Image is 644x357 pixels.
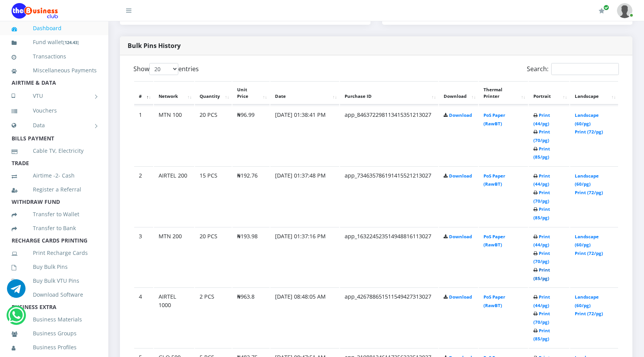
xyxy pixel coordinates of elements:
a: Transactions [12,48,97,65]
td: app_163224523514948816113027 [340,227,438,287]
label: Show entries [133,63,199,75]
a: Register a Referral [12,181,97,198]
a: PoS Paper (RawBT) [483,234,505,248]
a: Print (85/pg) [533,206,550,220]
a: Chat for support [7,285,26,298]
a: Download [449,173,472,179]
td: MTN 200 [154,227,194,287]
a: PoS Paper (RawBT) [483,173,505,187]
b: 124.43 [65,39,77,45]
a: Landscape (60/pg) [575,173,599,187]
td: 1 [134,106,153,166]
a: Transfer to Bank [12,219,97,237]
td: 15 PCS [195,166,232,226]
a: Transfer to Wallet [12,205,97,223]
td: AIRTEL 200 [154,166,194,226]
td: 20 PCS [195,106,232,166]
a: Landscape (60/pg) [575,294,599,308]
a: Miscellaneous Payments [12,61,97,79]
i: Renew/Upgrade Subscription [599,8,605,14]
a: Print (44/pg) [533,173,550,187]
th: Date: activate to sort column ascending [270,81,340,105]
input: Search: [551,63,619,75]
a: Landscape (60/pg) [575,234,599,248]
a: Print (70/pg) [533,190,550,204]
td: 4 [134,287,153,347]
a: VTU [12,86,97,106]
label: Search: [527,63,619,75]
th: Network: activate to sort column ascending [154,81,194,105]
a: PoS Paper (RawBT) [483,112,505,126]
th: Portrait: activate to sort column ascending [529,81,570,105]
a: Buy Bulk Pins [12,258,97,276]
td: 3 [134,227,153,287]
td: ₦192.76 [232,166,270,226]
a: Print (44/pg) [533,234,550,248]
strong: Bulk Pins History [128,41,181,50]
td: app_426788651511549427313027 [340,287,438,347]
td: app_846372298113415351213027 [340,106,438,166]
td: app_734635786191415521213027 [340,166,438,226]
a: Landscape (60/pg) [575,112,599,126]
span: Renew/Upgrade Subscription [603,5,609,10]
td: 2 [134,166,153,226]
th: Thermal Printer: activate to sort column ascending [479,81,528,105]
a: PoS Paper (RawBT) [483,294,505,308]
a: Chat for support [8,312,24,325]
a: Cable TV, Electricity [12,142,97,160]
th: Purchase ID: activate to sort column ascending [340,81,438,105]
a: Print (70/pg) [533,250,550,265]
a: Print (72/pg) [575,311,603,316]
td: 2 PCS [195,287,232,347]
img: Logo [12,3,58,19]
td: ₦96.99 [232,106,270,166]
a: Print (85/pg) [533,328,550,342]
a: Buy Bulk VTU Pins [12,272,97,290]
td: 20 PCS [195,227,232,287]
a: Download [449,234,472,239]
img: User [617,3,632,18]
a: Dashboard [12,19,97,37]
a: Print (44/pg) [533,112,550,126]
a: Download Software [12,286,97,304]
a: Business Profiles [12,338,97,356]
td: [DATE] 01:37:16 PM [270,227,340,287]
a: Download [449,294,472,300]
td: ₦193.98 [232,227,270,287]
a: Airtime -2- Cash [12,167,97,184]
a: Download [449,112,472,118]
td: [DATE] 08:48:05 AM [270,287,340,347]
th: Unit Price: activate to sort column ascending [232,81,270,105]
a: Print Recharge Cards [12,244,97,262]
select: Showentries [149,63,178,75]
a: Fund wallet[124.43] [12,33,97,51]
a: Print (85/pg) [533,146,550,160]
a: Print (72/pg) [575,129,603,135]
td: MTN 100 [154,106,194,166]
a: Print (72/pg) [575,250,603,256]
a: Data [12,116,97,135]
a: Business Materials [12,311,97,328]
th: Quantity: activate to sort column ascending [195,81,232,105]
th: #: activate to sort column descending [134,81,153,105]
td: [DATE] 01:38:41 PM [270,106,340,166]
td: [DATE] 01:37:48 PM [270,166,340,226]
small: [ ] [63,39,79,45]
td: AIRTEL 1000 [154,287,194,347]
a: Business Groups [12,325,97,342]
th: Download: activate to sort column ascending [439,81,478,105]
a: Print (85/pg) [533,267,550,281]
th: Landscape: activate to sort column ascending [570,81,618,105]
td: ₦963.8 [232,287,270,347]
a: Print (70/pg) [533,129,550,143]
a: Vouchers [12,102,97,120]
a: Print (44/pg) [533,294,550,308]
a: Print (72/pg) [575,190,603,195]
a: Print (70/pg) [533,311,550,325]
